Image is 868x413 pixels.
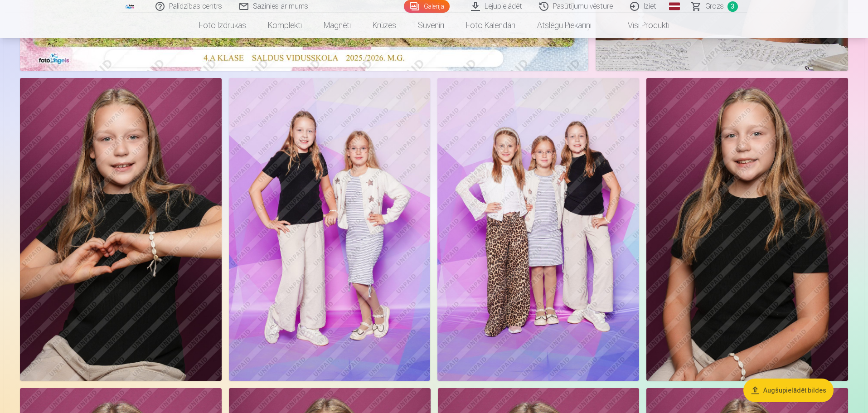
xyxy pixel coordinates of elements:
[455,13,526,38] a: Foto kalendāri
[743,379,834,402] button: Augšupielādēt bildes
[188,13,257,38] a: Foto izdrukas
[602,13,680,38] a: Visi produkti
[705,1,724,12] span: Grozs
[526,13,602,38] a: Atslēgu piekariņi
[257,13,313,38] a: Komplekti
[125,4,135,9] img: /fa1
[407,13,455,38] a: Suvenīri
[727,1,738,12] span: 3
[313,13,362,38] a: Magnēti
[362,13,407,38] a: Krūzes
